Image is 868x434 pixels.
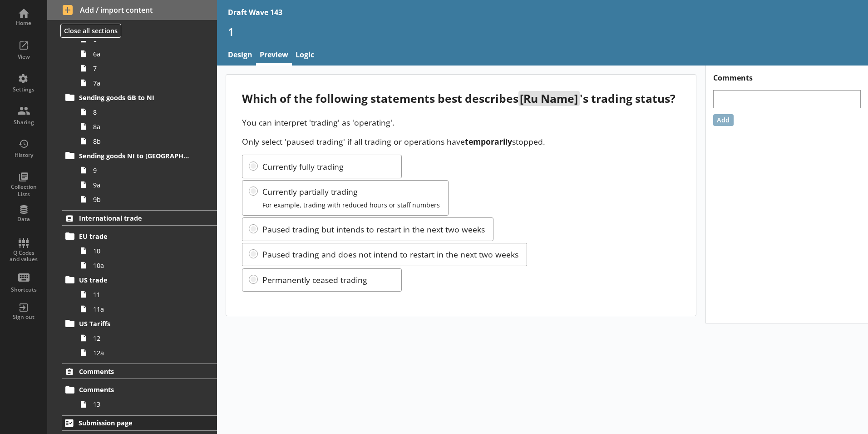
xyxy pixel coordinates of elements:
[8,250,39,263] div: Q Codes and values
[256,46,292,66] a: Preview
[76,243,217,258] a: 10
[228,25,857,39] h1: 1
[76,46,217,61] a: 6a
[8,20,39,27] div: Home
[66,229,217,273] li: EU trade1010a
[8,183,39,197] div: Collection Lists
[76,61,217,76] a: 7
[8,151,39,159] div: History
[79,214,190,222] span: International trade
[76,287,217,302] a: 11
[8,119,39,126] div: Sharing
[76,192,217,207] a: 9b
[79,367,190,376] span: Comments
[60,24,121,38] button: Close all sections
[79,93,190,102] span: Sending goods GB to NI
[292,46,318,66] a: Logic
[93,122,194,131] span: 8a
[76,331,217,345] a: 12
[62,363,217,379] a: Comments
[93,50,194,58] span: 6a
[47,363,217,411] li: CommentsComments13
[242,117,680,128] p: You can interpret 'trading' as 'operating'.
[224,46,256,66] a: Design
[518,91,579,106] span: [Ru Name]
[66,383,217,412] li: Comments13
[93,247,194,255] span: 10
[93,334,194,343] span: 12
[76,397,217,412] a: 13
[76,134,217,148] a: 8b
[66,90,217,148] li: Sending goods GB to NI88a8b
[79,385,190,394] span: Comments
[93,79,194,87] span: 7a
[93,305,194,313] span: 11a
[93,348,194,357] span: 12a
[93,400,194,409] span: 13
[66,17,217,90] li: UK trade66a77a
[242,91,680,106] div: Which of the following statements best describes 's trading status?
[62,316,217,331] a: US Tariffs
[62,383,217,397] a: Comments
[62,90,217,105] a: Sending goods GB to NI
[79,276,190,284] span: US trade
[93,108,194,116] span: 8
[76,177,217,192] a: 9a
[66,273,217,316] li: US trade1111a
[93,64,194,73] span: 7
[93,137,194,146] span: 8b
[93,181,194,189] span: 9a
[93,195,194,204] span: 9b
[76,105,217,119] a: 8
[8,86,39,93] div: Settings
[66,148,217,207] li: Sending goods NI to [GEOGRAPHIC_DATA]99a9b
[76,119,217,134] a: 8a
[76,76,217,90] a: 7a
[79,319,190,328] span: US Tariffs
[76,345,217,360] a: 12a
[242,136,680,147] p: Only select 'paused trading' if all trading or operations have stopped.
[66,316,217,360] li: US Tariffs1212a
[62,415,217,431] a: Submission page
[93,261,194,270] span: 10a
[62,229,217,243] a: EU trade
[79,232,190,241] span: EU trade
[76,302,217,316] a: 11a
[76,258,217,273] a: 10a
[8,313,39,321] div: Sign out
[8,216,39,223] div: Data
[79,151,190,160] span: Sending goods NI to [GEOGRAPHIC_DATA]
[8,286,39,293] div: Shortcuts
[62,210,217,226] a: International trade
[93,290,194,299] span: 11
[79,419,190,427] span: Submission page
[465,136,512,147] strong: temporarily
[93,166,194,175] span: 9
[62,273,217,287] a: US trade
[63,5,202,15] span: Add / import content
[62,148,217,163] a: Sending goods NI to [GEOGRAPHIC_DATA]
[76,163,217,177] a: 9
[228,7,282,17] div: Draft Wave 143
[8,53,39,61] div: View
[47,210,217,360] li: International tradeEU trade1010aUS trade1111aUS Tariffs1212a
